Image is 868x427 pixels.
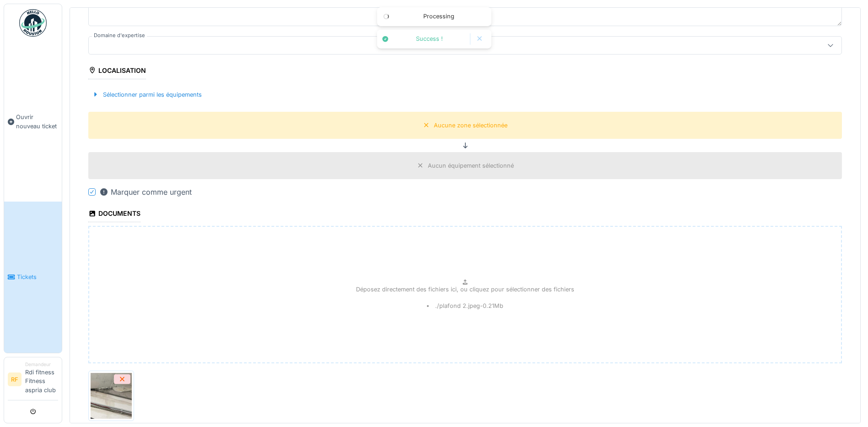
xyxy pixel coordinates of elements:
[17,273,58,281] span: Tickets
[428,161,514,170] div: Aucun équipement sélectionné
[8,361,58,400] a: RF DemandeurRdi fitness Fitness aspria club
[356,285,574,294] p: Déposez directement des fichiers ici, ou cliquez pour sélectionner des fichiers
[25,361,58,398] li: Rdi fitness Fitness aspria club
[88,88,205,101] div: Sélectionner parmi les équipements
[19,9,47,37] img: Badge_color-CXgf-gQk.svg
[99,186,192,197] div: Marquer comme urgent
[88,64,146,79] div: Localisation
[88,207,140,222] div: Documents
[4,42,62,202] a: Ouvrir nouveau ticket
[25,361,58,368] div: Demandeur
[394,35,465,43] div: Success !
[427,301,503,310] li: ./plafond 2.jpeg - 0.21 Mb
[16,113,58,130] span: Ouvrir nouveau ticket
[395,13,482,21] div: Processing
[4,202,62,353] a: Tickets
[8,372,22,386] li: RF
[434,121,507,130] div: Aucune zone sélectionnée
[91,373,132,419] img: hlne2rc0vot91pel44tgbkmgtuos
[92,32,147,39] label: Domaine d'expertise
